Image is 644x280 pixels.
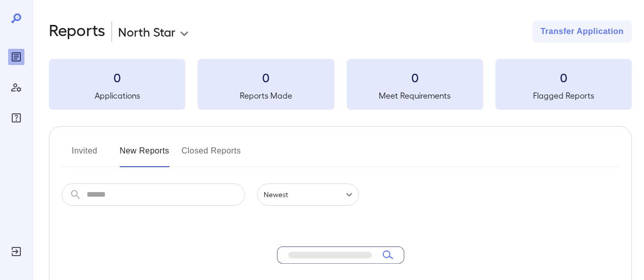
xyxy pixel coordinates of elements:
h5: Applications [49,89,185,102]
h5: Meet Requirements [347,89,483,102]
p: North Star [118,23,176,40]
h3: 0 [495,69,632,85]
h5: Flagged Reports [495,89,632,102]
div: Newest [257,183,359,206]
summary: 0Applications0Reports Made0Meet Requirements0Flagged Reports [49,59,632,110]
div: FAQ [8,110,24,126]
h5: Reports Made [198,89,334,102]
div: Reports [8,49,24,65]
button: Transfer Application [533,20,632,43]
div: Manage Users [8,79,24,96]
h3: 0 [198,69,334,85]
h3: 0 [347,69,483,85]
button: New Reports [120,143,170,167]
button: Invited [62,143,107,167]
h2: Reports [49,20,105,43]
div: Log Out [8,243,24,260]
h3: 0 [49,69,185,85]
button: Closed Reports [182,143,241,167]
